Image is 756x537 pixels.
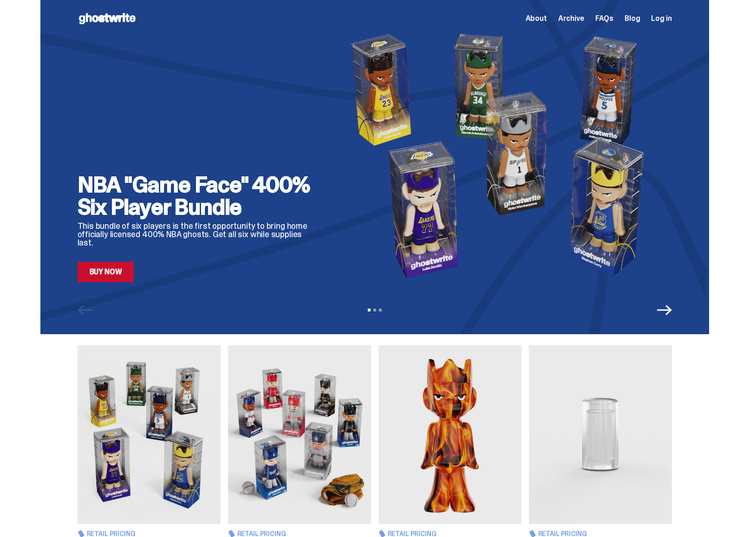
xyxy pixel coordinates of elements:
[78,174,319,218] h2: NBA "Game Face" 400% Six Player Bundle
[373,309,376,311] button: View slide 2
[657,303,672,317] button: Next
[378,345,521,524] img: Always On Fire
[558,15,584,22] a: Archive
[625,15,640,22] a: Blog
[651,15,671,22] a: Log in
[78,262,134,282] a: Buy Now
[388,531,437,537] span: Retail Pricing
[228,345,371,524] img: Game Face (2025)
[529,345,672,524] img: Display Case for 100% ghosts
[595,15,613,22] a: FAQs
[78,345,221,524] img: Game Face (2025)
[526,15,547,22] a: About
[237,531,286,537] span: Retail Pricing
[87,531,136,537] span: Retail Pricing
[78,222,319,247] p: This bundle of six players is the first opportunity to bring home officially licensed 400% NBA gh...
[379,309,382,311] button: View slide 3
[368,309,371,311] button: View slide 1
[334,29,672,282] img: NBA "Game Face" 400% Six Player Bundle
[538,531,587,537] span: Retail Pricing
